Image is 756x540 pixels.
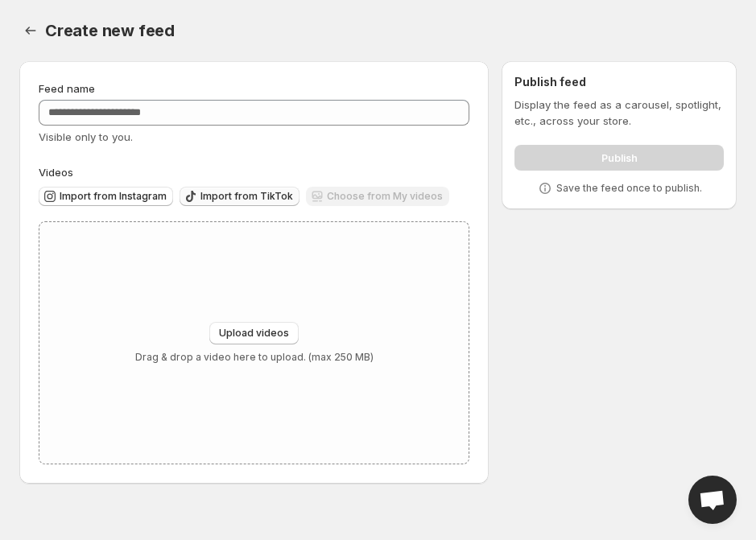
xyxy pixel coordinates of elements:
p: Drag & drop a video here to upload. (max 250 MB) [135,351,374,364]
button: Settings [19,19,42,42]
span: Import from TikTok [200,190,293,203]
span: Upload videos [219,327,289,340]
span: Videos [39,166,73,179]
span: Import from Instagram [60,190,167,203]
span: Create new feed [45,21,175,40]
span: Visible only to you. [39,130,133,143]
span: Feed name [39,82,95,95]
div: Open chat [688,476,737,524]
button: Upload videos [209,322,299,344]
button: Import from TikTok [180,187,300,206]
p: Save the feed once to publish. [556,182,702,195]
p: Display the feed as a carousel, spotlight, etc., across your store. [514,97,724,129]
h2: Publish feed [514,74,724,90]
button: Import from Instagram [39,187,173,206]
